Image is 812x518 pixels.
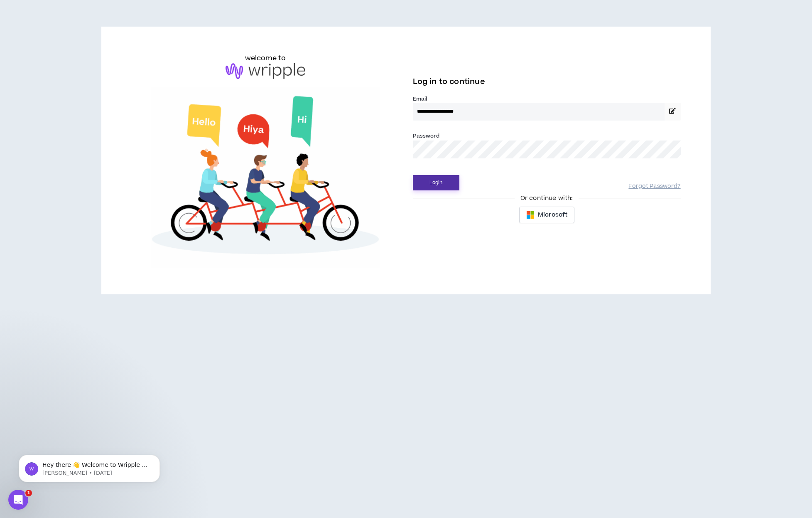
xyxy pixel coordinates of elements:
[413,95,681,103] label: Email
[413,175,459,190] button: Login
[131,87,399,268] img: Welcome to Wripple
[413,76,485,87] span: Log in to continue
[538,210,567,220] span: Microsoft
[25,490,32,496] span: 1
[519,207,574,223] button: Microsoft
[245,53,286,63] h6: welcome to
[413,132,440,140] label: Password
[8,490,28,510] iframe: Intercom live chat
[6,437,172,496] iframe: Intercom notifications message
[515,194,579,203] span: Or continue with:
[628,183,680,190] a: Forgot Password?
[226,63,305,79] img: logo-brand.png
